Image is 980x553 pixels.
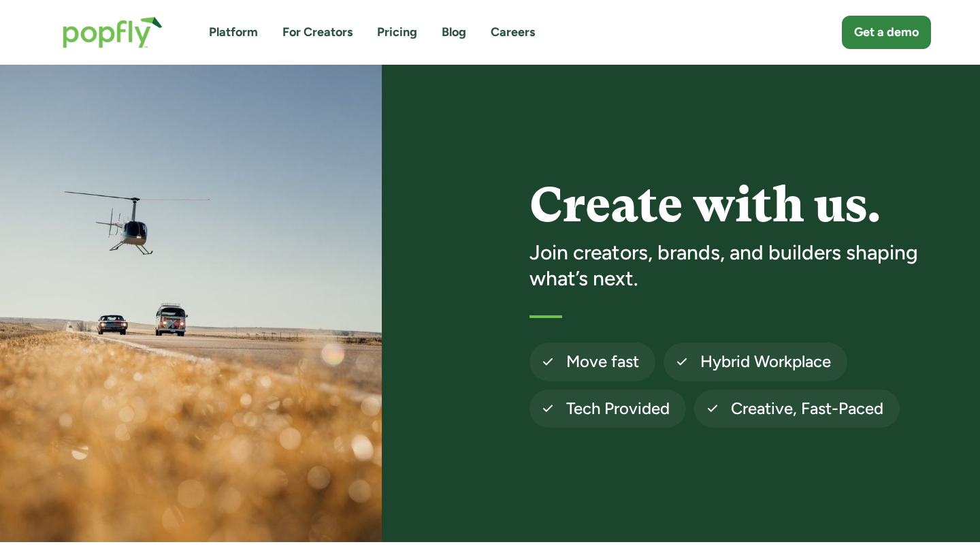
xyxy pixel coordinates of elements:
a: Pricing [377,24,417,41]
h4: Hybrid Workplace [700,351,831,373]
h1: Create with us. [529,179,941,232]
a: Careers [491,24,535,41]
h3: Join creators, brands, and builders shaping what’s next. [529,240,941,291]
h4: Move fast [566,351,639,373]
a: For Creators [282,24,353,41]
a: Get a demo [842,16,931,49]
h4: Tech Provided [566,398,670,420]
h4: Creative, Fast-Paced [731,398,883,420]
div: Get a demo [854,24,919,41]
a: Platform [209,24,258,41]
a: home [49,3,176,62]
a: Blog [442,24,466,41]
